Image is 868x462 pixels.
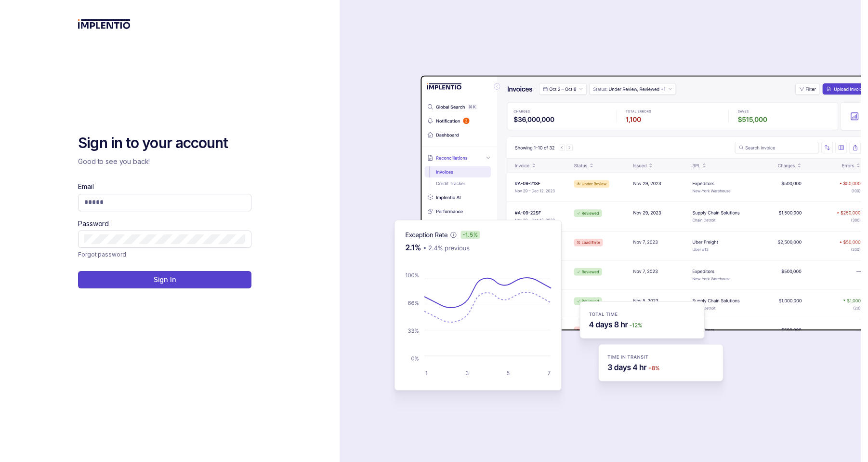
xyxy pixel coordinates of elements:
label: Password [78,219,109,229]
button: Sign In [78,271,251,288]
h2: Sign in to your account [78,134,251,153]
p: Sign In [154,275,176,285]
a: Link Forgot password [78,250,126,259]
img: logo [78,19,131,29]
p: Forgot password [78,250,126,259]
p: Good to see you back! [78,157,251,166]
label: Email [78,182,93,191]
